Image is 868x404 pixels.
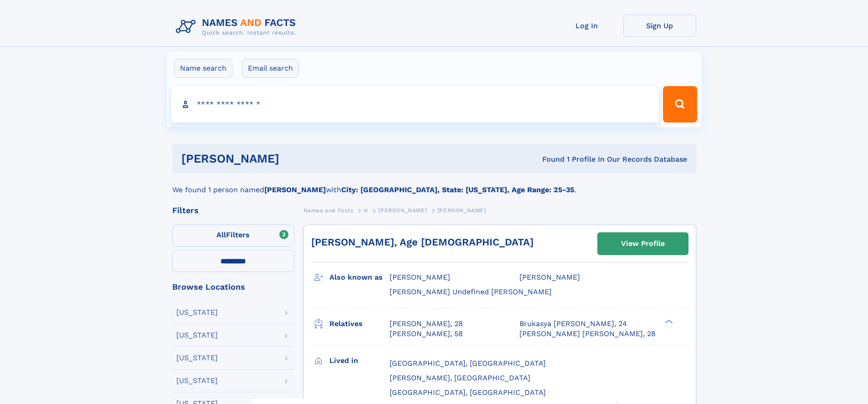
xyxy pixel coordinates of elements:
[519,329,656,339] a: [PERSON_NAME] [PERSON_NAME], 28
[390,329,463,339] a: [PERSON_NAME], 58
[176,309,218,316] div: [US_STATE]
[519,319,627,329] a: Brukasya [PERSON_NAME], 24
[378,207,427,214] span: [PERSON_NAME]
[598,233,688,255] a: View Profile
[621,233,665,254] div: View Profile
[311,236,534,248] a: [PERSON_NAME], Age [DEMOGRAPHIC_DATA]
[623,15,696,37] a: Sign Up
[171,86,659,123] input: search input
[176,377,218,384] div: [US_STATE]
[519,273,580,281] span: [PERSON_NAME]
[264,185,326,194] b: [PERSON_NAME]
[172,15,303,39] img: Logo Names and Facts
[364,207,368,214] span: H
[663,86,697,123] button: Search Button
[663,318,673,324] div: ❯
[172,283,294,291] div: Browse Locations
[364,205,368,216] a: H
[172,225,294,246] label: Filters
[172,174,696,195] div: We found 1 person named with .
[411,154,687,164] div: Found 1 Profile In Our Records Database
[329,353,390,368] h3: Lived in
[181,153,411,164] h1: [PERSON_NAME]
[390,373,530,382] span: [PERSON_NAME], [GEOGRAPHIC_DATA]
[378,205,427,216] a: [PERSON_NAME]
[176,332,218,339] div: [US_STATE]
[390,287,552,296] span: [PERSON_NAME] Undefined [PERSON_NAME]
[242,59,299,78] label: Email search
[174,59,232,78] label: Name search
[550,15,623,37] a: Log In
[216,230,226,239] span: All
[341,185,574,194] b: City: [GEOGRAPHIC_DATA], State: [US_STATE], Age Range: 25-35
[172,206,294,215] div: Filters
[437,207,486,214] span: [PERSON_NAME]
[390,273,450,281] span: [PERSON_NAME]
[176,354,218,362] div: [US_STATE]
[329,316,390,332] h3: Relatives
[390,388,546,397] span: [GEOGRAPHIC_DATA], [GEOGRAPHIC_DATA]
[390,319,463,329] a: [PERSON_NAME], 28
[303,205,354,216] a: Names and Facts
[329,270,390,285] h3: Also known as
[390,359,546,368] span: [GEOGRAPHIC_DATA], [GEOGRAPHIC_DATA]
